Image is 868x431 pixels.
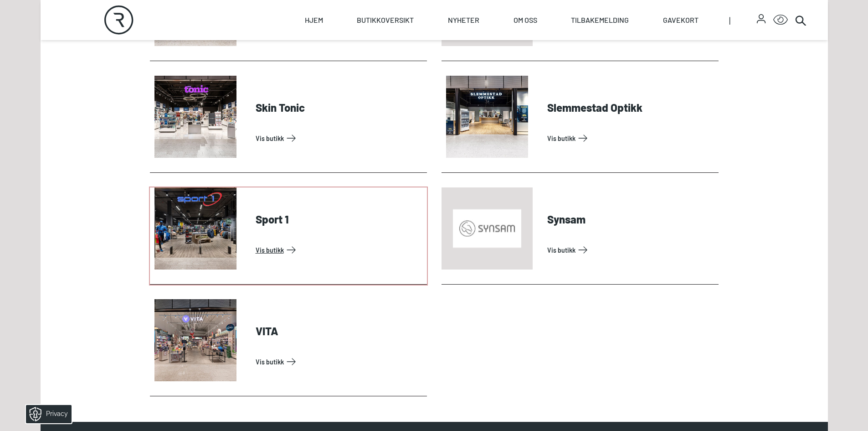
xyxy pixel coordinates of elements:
[773,13,788,27] button: Open Accessibility Menu
[547,131,715,145] a: Vis Butikk: Slemmestad Optikk
[256,243,423,257] a: Vis Butikk: Sport 1
[9,402,83,426] iframe: Manage Preferences
[547,243,715,257] a: Vis Butikk: Synsam
[256,354,423,369] a: Vis Butikk: VITA
[256,131,423,145] a: Vis Butikk: Skin Tonic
